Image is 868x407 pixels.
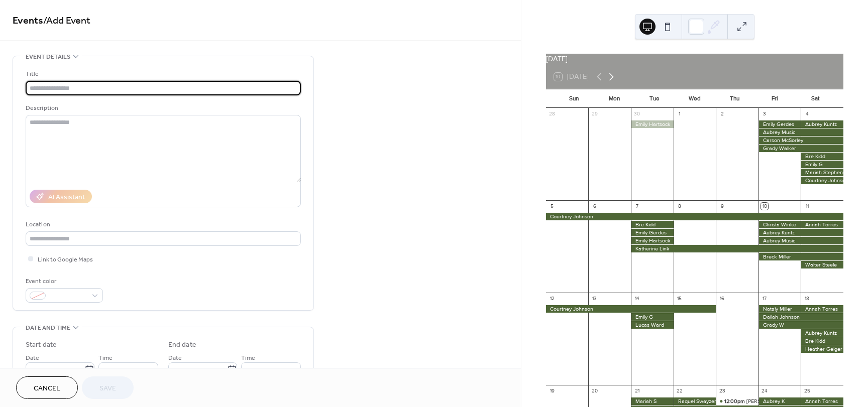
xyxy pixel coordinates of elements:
[676,387,683,394] div: 22
[719,203,726,210] div: 9
[16,376,78,399] button: Cancel
[758,253,843,260] div: Breck Miller
[758,120,801,128] div: Emily Gerdes
[631,321,674,329] div: Lucas Ward
[761,387,768,394] div: 24
[804,203,811,210] div: 11
[675,89,715,108] div: Wed
[554,89,594,108] div: Sun
[26,340,57,350] div: Start date
[755,89,795,108] div: Fri
[716,397,758,405] div: Emily G
[719,111,726,118] div: 2
[26,103,299,113] div: Description
[594,89,634,108] div: Mon
[546,213,843,220] div: Courtney Johnson
[758,305,801,313] div: Nataly Miller
[43,11,90,31] span: / Add Event
[801,120,843,128] div: Aubrey Kuntz
[26,353,39,363] span: Date
[761,295,768,302] div: 17
[26,69,299,79] div: Title
[758,145,843,152] div: Grady Walker
[676,203,683,210] div: 8
[631,221,674,228] div: Bre Kidd
[549,203,556,210] div: 5
[801,397,843,405] div: Annah Torres
[34,383,60,394] span: Cancel
[761,111,768,118] div: 3
[801,329,843,337] div: Aubrey Kuntz
[98,353,113,363] span: Time
[549,295,556,302] div: 12
[38,254,93,265] span: Link to Google Maps
[631,245,843,252] div: Katherine Link
[724,397,746,405] span: 12:00pm
[633,387,640,394] div: 21
[801,221,843,228] div: Annah Torres
[801,177,843,184] div: Courtney Johnson
[591,203,598,210] div: 6
[715,89,755,108] div: Thu
[631,397,674,405] div: Mariah S
[633,111,640,118] div: 30
[633,295,640,302] div: 14
[804,111,811,118] div: 4
[591,387,598,394] div: 20
[719,387,726,394] div: 23
[758,221,801,228] div: Christa Winke
[801,169,843,176] div: Mariah Stephenson
[801,345,843,353] div: Heather Geiger
[13,11,43,31] a: Events
[546,305,716,313] div: Courtney Johnson
[801,161,843,168] div: Emily G
[631,229,674,236] div: Emily Gerdes
[746,397,788,405] div: [PERSON_NAME]
[26,219,299,230] div: Location
[801,261,843,268] div: Walter Steele
[804,295,811,302] div: 18
[719,295,726,302] div: 16
[631,237,674,244] div: Emily Hartsock
[758,237,843,244] div: Aubrey Music
[549,387,556,394] div: 19
[168,353,182,363] span: Date
[758,229,843,236] div: Aubrey Kuntz
[241,353,255,363] span: Time
[168,340,196,350] div: End date
[801,153,843,160] div: Bre Kidd
[634,89,675,108] div: Tue
[26,52,70,62] span: Event details
[758,321,843,329] div: Grady W
[631,120,674,128] div: Emily Hartsock
[795,89,835,108] div: Sat
[758,313,843,321] div: Dailah Johnson
[631,313,674,321] div: Emily G
[758,128,843,136] div: Aubrey Music
[591,111,598,118] div: 29
[633,203,640,210] div: 7
[758,137,843,144] div: Carson McSorley
[801,337,843,345] div: Bre Kidd
[674,397,716,405] div: Raquel Swayzer
[549,111,556,118] div: 28
[546,54,843,65] div: [DATE]
[758,397,801,405] div: Aubrey K
[676,111,683,118] div: 1
[591,295,598,302] div: 13
[801,305,843,313] div: Annah Torres
[676,295,683,302] div: 15
[804,387,811,394] div: 25
[26,276,101,287] div: Event color
[761,203,768,210] div: 10
[26,323,70,333] span: Date and time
